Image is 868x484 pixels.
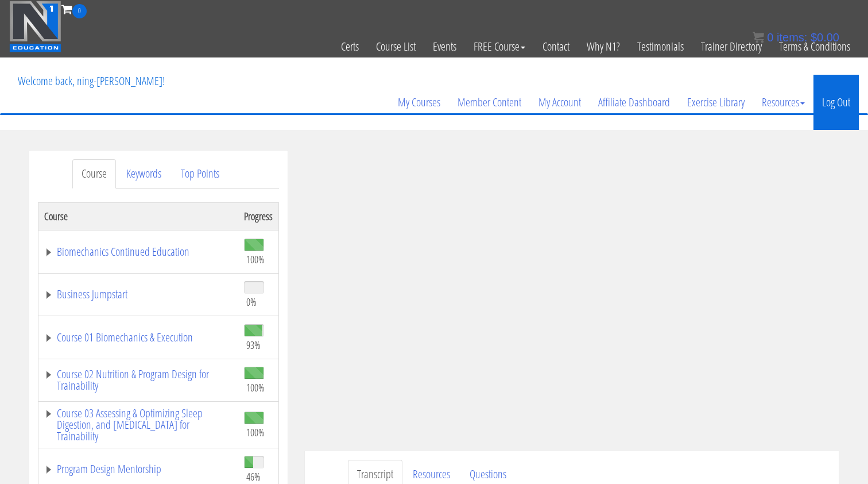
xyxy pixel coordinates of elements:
span: 100% [246,426,265,439]
th: Progress [238,202,279,230]
img: n1-education [9,1,61,52]
a: Resources [753,75,813,130]
th: Course [38,202,239,230]
bdi: 0.00 [811,31,839,44]
a: Testimonials [629,18,692,75]
a: Certs [332,18,367,75]
span: 0 [72,4,87,18]
a: Terms & Conditions [770,18,859,75]
span: 46% [246,470,261,483]
span: 0 [767,31,773,44]
a: My Courses [389,75,449,130]
a: Keywords [117,159,170,189]
a: Biomechanics Continued Education [44,246,232,258]
a: Course [72,159,116,189]
a: Trainer Directory [692,18,770,75]
span: 0% [246,295,257,308]
a: Contact [534,18,578,75]
a: 0 [61,1,87,17]
span: items: [777,31,807,44]
span: 100% [246,253,265,266]
a: Course 01 Biomechanics & Execution [44,332,232,343]
a: Why N1? [578,18,629,75]
span: 100% [246,381,265,394]
a: Member Content [449,75,530,130]
a: Course 03 Assessing & Optimizing Sleep Digestion, and [MEDICAL_DATA] for Trainability [44,408,232,442]
a: Top Points [172,159,228,189]
a: Course List [367,18,424,75]
a: Events [424,18,465,75]
a: 0 items: $0.00 [753,31,839,44]
a: Exercise Library [679,75,753,130]
a: My Account [530,75,590,130]
p: Welcome back, ning-[PERSON_NAME]! [9,58,173,104]
span: $ [811,31,817,44]
a: Affiliate Dashboard [590,75,679,130]
a: Log Out [813,75,859,130]
a: Course 02 Nutrition & Program Design for Trainability [44,368,232,391]
a: Business Jumpstart [44,289,232,300]
a: Program Design Mentorship [44,463,232,475]
span: 93% [246,339,261,351]
a: FREE Course [465,18,534,75]
img: icon11.png [753,32,764,43]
